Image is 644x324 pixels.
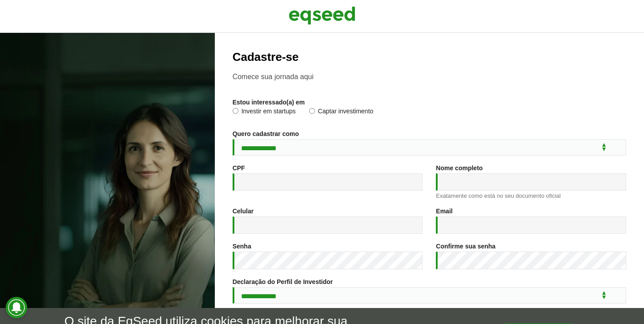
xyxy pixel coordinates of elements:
label: Quero cadastrar como [233,131,299,137]
label: Celular [233,208,254,214]
label: Nome completo [436,165,483,171]
label: Confirme sua senha [436,243,495,249]
label: Email [436,208,452,214]
label: Estou interessado(a) em [233,99,305,105]
label: CPF [233,165,245,171]
input: Investir em startups [233,108,238,114]
div: Exatamente como está no seu documento oficial [436,193,626,199]
label: Declaração do Perfil de Investidor [233,279,333,285]
label: Senha [233,243,251,249]
h2: Cadastre-se [233,51,626,64]
label: Investir em startups [233,108,296,117]
label: Captar investimento [309,108,374,117]
input: Captar investimento [309,108,315,114]
p: Comece sua jornada aqui [233,72,626,81]
img: EqSeed Logo [289,4,355,27]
